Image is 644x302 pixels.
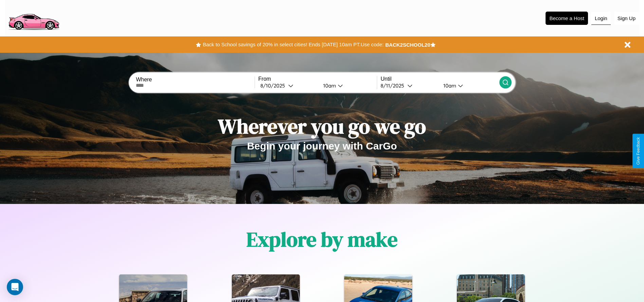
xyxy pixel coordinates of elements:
button: Back to School savings of 20% in select cities! Ends [DATE] 10am PT.Use code: [201,40,385,49]
label: From [258,76,377,82]
h1: Explore by make [246,225,398,253]
button: Become a Host [546,12,588,25]
button: Login [591,12,611,25]
label: Until [381,76,499,82]
div: Open Intercom Messenger [7,279,23,295]
img: logo [5,3,62,32]
div: 10am [440,82,458,89]
button: 10am [318,82,377,89]
label: Where [136,77,254,83]
button: 8/10/2025 [258,82,318,89]
div: 8 / 10 / 2025 [260,82,288,89]
b: BACK2SCHOOL20 [385,42,430,48]
button: Sign Up [614,12,639,25]
div: 10am [320,82,338,89]
div: 8 / 11 / 2025 [381,82,407,89]
div: Give Feedback [636,137,641,165]
button: 10am [438,82,499,89]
